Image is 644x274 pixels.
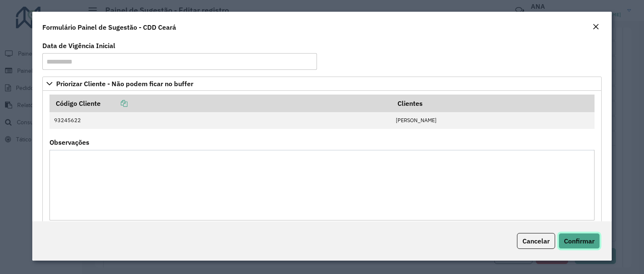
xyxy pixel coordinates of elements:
[564,237,595,245] span: Confirmar
[558,233,600,249] button: Confirmar
[49,95,392,112] th: Código Cliente
[517,233,555,249] button: Cancelar
[42,77,602,91] a: Priorizar Cliente - Não podem ficar no buffer
[392,95,595,112] th: Clientes
[592,23,599,30] em: Fechar
[101,99,127,108] a: Copiar
[49,112,392,129] td: 93245622
[590,22,602,33] button: Close
[56,80,193,87] span: Priorizar Cliente - Não podem ficar no buffer
[49,137,89,147] label: Observações
[42,22,176,32] h4: Formulário Painel de Sugestão - CDD Ceará
[42,91,602,231] div: Priorizar Cliente - Não podem ficar no buffer
[522,237,550,245] span: Cancelar
[392,112,595,129] td: [PERSON_NAME]
[42,41,115,51] label: Data de Vigência Inicial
